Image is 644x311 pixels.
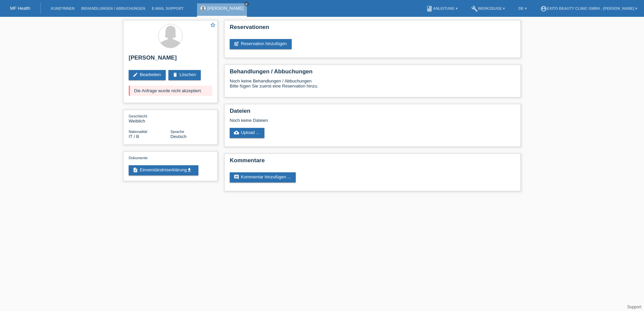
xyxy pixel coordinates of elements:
a: deleteLöschen [168,70,201,80]
a: [PERSON_NAME] [207,6,244,11]
i: book [426,5,433,12]
a: E-Mail Support [149,6,187,10]
i: build [471,5,478,12]
span: Deutsch [170,134,187,139]
a: editBearbeiten [129,70,166,80]
i: star_border [210,22,216,28]
i: account_circle [540,5,547,12]
i: get_app [187,167,192,173]
h2: [PERSON_NAME] [129,55,212,65]
h2: Dateien [230,108,515,118]
a: Behandlungen / Abbuchungen [78,6,149,10]
a: descriptionEinverständniserklärungget_app [129,165,198,175]
a: close [244,2,249,6]
a: star_border [210,22,216,29]
div: Die Anfrage wurde nicht akzeptiert. [129,85,212,96]
a: Kund*innen [47,6,78,10]
span: Italien / B / 01.06.2025 [129,134,139,139]
i: delete [172,72,178,77]
a: bookAnleitung ▾ [423,6,461,10]
a: commentKommentar hinzufügen ... [230,172,296,182]
a: MF Health [10,6,30,11]
div: Noch keine Dateien [230,118,436,123]
a: DE ▾ [515,6,530,10]
h2: Reservationen [230,24,515,34]
a: buildWerkzeuge ▾ [468,6,509,10]
i: close [245,2,248,6]
a: account_circleExito Beauty Clinic GmbH - [PERSON_NAME] ▾ [537,6,641,10]
a: Support [627,305,641,309]
i: description [133,167,138,173]
h2: Kommentare [230,157,515,167]
div: Weiblich [129,113,170,124]
span: Sprache [170,130,184,134]
a: post_addReservation hinzufügen [230,39,292,49]
div: Noch keine Behandlungen / Abbuchungen Bitte fügen Sie zuerst eine Reservation hinzu. [230,78,515,94]
i: comment [234,174,239,180]
i: edit [133,72,138,77]
span: Dokumente [129,156,148,160]
span: Nationalität [129,130,147,134]
h2: Behandlungen / Abbuchungen [230,68,515,78]
a: cloud_uploadUpload ... [230,128,264,138]
span: Geschlecht [129,114,147,118]
i: cloud_upload [234,130,239,135]
i: post_add [234,41,239,46]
